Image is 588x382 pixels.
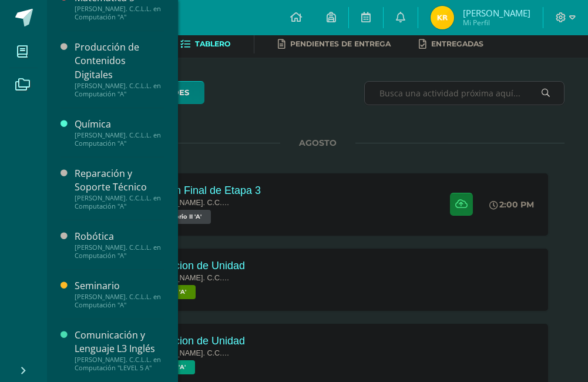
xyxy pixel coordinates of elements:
div: Comunicación y Lenguaje L3 Inglés [75,329,164,356]
a: Pendientes de entrega [278,35,391,53]
div: Producción de Contenidos Digitales [75,41,164,81]
div: Evaluacion de Unidad [142,335,245,347]
div: Reparación y Soporte Técnico [75,167,164,194]
div: Química [75,118,164,131]
a: Tablero [180,35,230,53]
div: [PERSON_NAME]. C.C.L.L. en Computación "A" [75,131,164,148]
span: [PERSON_NAME]. C.C.L.L. en Computación [142,274,230,282]
span: Entregadas [431,39,483,48]
a: Reparación y Soporte Técnico[PERSON_NAME]. C.C.L.L. en Computación "A" [75,167,164,210]
a: Producción de Contenidos Digitales[PERSON_NAME]. C.C.L.L. en Computación "A" [75,41,164,98]
span: [PERSON_NAME]. C.C.L.L. en Computación [142,199,230,207]
span: Pendientes de entrega [290,39,391,48]
span: Tablero [195,39,230,48]
a: Entregadas [419,35,483,53]
div: [PERSON_NAME]. C.C.L.L. en Computación "A" [75,194,164,210]
img: 2fcce32614cf8d5de87a1aadf9bca7fb.png [431,6,454,29]
a: Comunicación y Lenguaje L3 Inglés[PERSON_NAME]. C.C.L.L. en Computación "LEVEL 5 A" [75,329,164,372]
div: [PERSON_NAME]. C.C.L.L. en Computación "A" [75,5,164,21]
div: [PERSON_NAME]. C.C.L.L. en Computación "LEVEL 5 A" [75,356,164,372]
div: Seminario [75,279,164,293]
div: [PERSON_NAME]. C.C.L.L. en Computación "A" [75,82,164,98]
div: Evaluacion de Unidad [142,260,245,272]
div: Examen Final de Etapa 3 [142,185,261,197]
div: [PERSON_NAME]. C.C.L.L. en Computación "A" [75,243,164,260]
div: 2:00 PM [489,199,534,210]
div: Robótica [75,230,164,243]
a: Seminario[PERSON_NAME]. C.C.L.L. en Computación "A" [75,279,164,309]
span: Mi Perfil [463,18,530,28]
span: AGOSTO [280,138,355,148]
div: [PERSON_NAME]. C.C.L.L. en Computación "A" [75,293,164,309]
a: Química[PERSON_NAME]. C.C.L.L. en Computación "A" [75,118,164,148]
span: [PERSON_NAME]. C.C.L.L. en Computación [142,349,230,357]
a: Robótica[PERSON_NAME]. C.C.L.L. en Computación "A" [75,230,164,260]
input: Busca una actividad próxima aquí... [365,82,564,105]
span: [PERSON_NAME] [463,7,530,19]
